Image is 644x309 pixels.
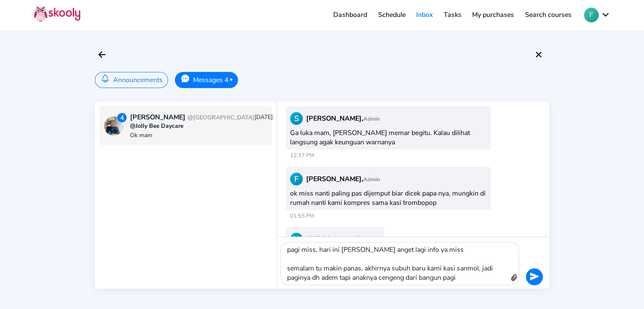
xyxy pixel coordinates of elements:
[509,273,519,285] button: attach outline
[531,47,546,62] button: close
[95,47,109,62] button: arrow back outline
[229,75,233,83] span: •
[254,113,273,121] div: [DATE]
[181,74,190,83] ion-icon: chatbubble ellipses
[363,176,380,183] span: Admin
[188,113,254,121] span: @[GEOGRAPHIC_DATA]
[97,50,107,60] ion-icon: arrow back outline
[411,8,438,22] a: Inbox
[286,167,491,210] div: ok miss nanti paling pas dijemput biar dicek papa nya, mungkin di rumah nanti kami kompres sama k...
[117,113,127,122] div: 4
[286,212,491,220] span: 01:55 PM
[130,113,254,122] div: [PERSON_NAME]
[520,8,577,22] a: Search courses
[290,173,303,185] div: F
[130,122,273,130] div: @Jolly Bee Daycare
[533,50,544,60] ion-icon: close
[104,116,123,135] img: 202504110724589150957335619769746266608800361541202504110745080792294527529358.jpg
[363,115,380,123] span: Admin
[281,243,509,285] div: pagi miss, hari ini [PERSON_NAME] anget lagi info ya miss semalam tu makin panas, akhirnya subuh ...
[526,268,543,285] button: send
[101,74,110,83] ion-icon: notifications outline
[130,131,273,139] div: Ok mam
[507,271,521,284] ion-icon: attach outline
[438,8,467,22] a: Tasks
[306,174,380,184] span: [PERSON_NAME],
[34,6,80,22] img: Skooly
[286,106,491,149] div: Ga luka mam, [PERSON_NAME] memar begitu. Kalau dilihat langsung agak keunguan warnanya
[363,236,380,243] span: Admin
[467,8,520,22] a: My purchases
[290,233,303,246] div: Y
[175,72,238,88] button: Messages 4•
[373,8,411,22] a: Schedule
[290,112,303,125] div: S
[286,152,491,159] span: 12:37 PM
[530,272,539,281] ion-icon: send
[584,8,610,22] button: Fchevron down outline
[286,227,384,261] div: Ok mam
[328,8,373,22] a: Dashboard
[306,235,380,244] span: [PERSON_NAME],
[95,72,168,88] button: Announcements
[306,114,380,123] span: [PERSON_NAME],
